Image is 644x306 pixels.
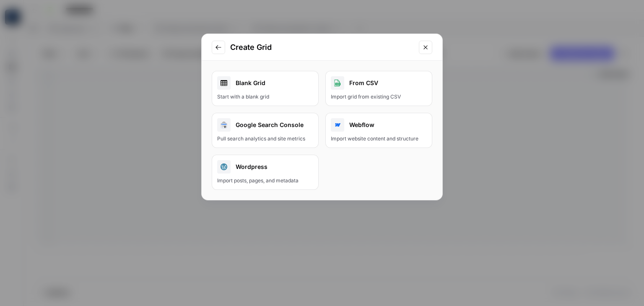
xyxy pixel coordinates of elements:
div: From CSV [331,76,427,90]
a: Blank GridStart with a blank grid [212,71,319,106]
button: WebflowImport website content and structure [325,113,432,148]
div: Blank Grid [217,76,313,90]
button: Google Search ConsolePull search analytics and site metrics [212,113,319,148]
div: Pull search analytics and site metrics [217,135,313,143]
div: Import website content and structure [331,135,427,143]
div: Import posts, pages, and metadata [217,177,313,184]
button: Close modal [419,41,432,54]
h2: Create Grid [230,41,414,53]
div: Wordpress [217,160,313,174]
button: Go to previous step [212,41,225,54]
div: Import grid from existing CSV [331,93,427,101]
button: WordpressImport posts, pages, and metadata [212,155,319,190]
button: From CSVImport grid from existing CSV [325,71,432,106]
div: Start with a blank grid [217,93,313,101]
div: Webflow [331,118,427,132]
div: Google Search Console [217,118,313,132]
